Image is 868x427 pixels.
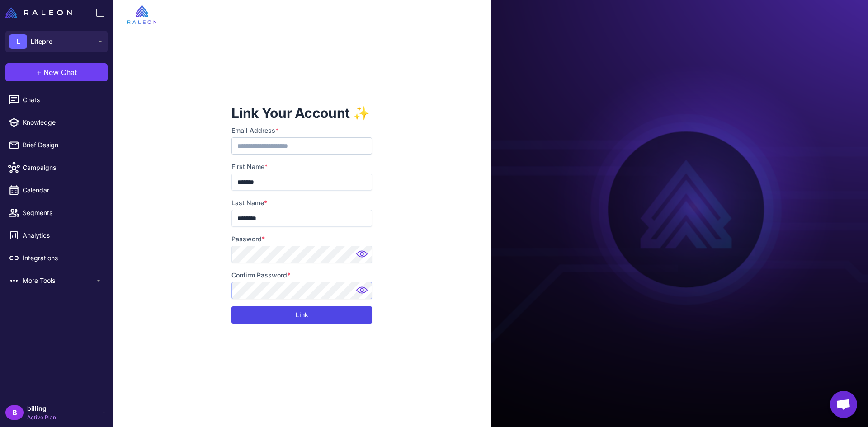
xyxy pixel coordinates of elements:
img: raleon-logo-whitebg.9aac0268.jpg [127,5,156,24]
span: billing [27,404,56,413]
a: Integrations [4,249,109,267]
label: Last Name [231,198,372,208]
a: Chats [4,90,109,109]
a: Segments [4,203,109,222]
h1: Link Your Account ✨ [231,104,372,122]
img: Password hidden [354,248,372,266]
button: Link [231,306,372,324]
label: Password [231,234,372,244]
span: Analytics [23,230,102,240]
a: Analytics [4,226,109,245]
div: L [9,34,27,49]
span: New Chat [43,67,77,78]
span: Lifepro [31,37,53,47]
span: Brief Design [23,140,102,150]
span: Integrations [23,253,102,263]
button: +New Chat [5,63,108,81]
span: More Tools [23,276,95,286]
span: Chats [23,95,102,105]
a: Brief Design [4,136,109,155]
button: LLifepro [5,31,108,52]
img: Password hidden [354,284,372,302]
a: Raleon Logo [5,7,75,18]
span: Active Plan [27,413,56,422]
a: Knowledge [4,113,109,132]
span: Calendar [23,185,102,195]
div: B [5,405,24,420]
label: Confirm Password [231,270,372,280]
span: Campaigns [23,163,102,173]
a: Calendar [4,181,109,200]
span: Segments [23,208,102,218]
img: Raleon Logo [5,7,72,18]
label: First Name [231,162,372,172]
span: Knowledge [23,117,102,127]
span: + [37,67,42,78]
div: Open chat [830,391,857,418]
label: Email Address [231,126,372,136]
a: Campaigns [4,158,109,177]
